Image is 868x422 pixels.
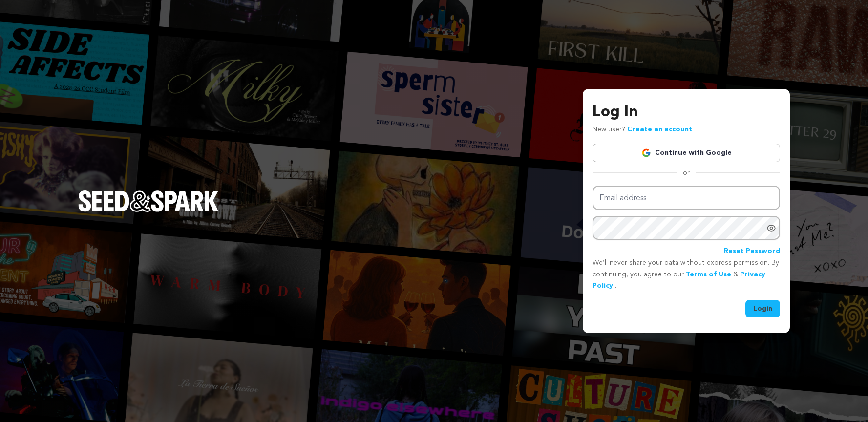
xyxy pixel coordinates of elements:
a: Terms of Use [686,271,731,278]
a: Reset Password [724,246,780,257]
img: Google logo [641,148,651,158]
p: New user? [593,124,692,136]
span: or [677,168,696,178]
img: Seed&Spark Logo [78,190,219,212]
p: We’ll never share your data without express permission. By continuing, you agree to our & . [593,257,780,292]
a: Show password as plain text. Warning: this will display your password on the screen. [766,223,776,233]
input: Email address [593,186,780,211]
a: Continue with Google [593,144,780,162]
button: Login [745,300,780,317]
h3: Log In [593,101,780,124]
a: Create an account [627,126,692,133]
a: Seed&Spark Homepage [78,190,219,232]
